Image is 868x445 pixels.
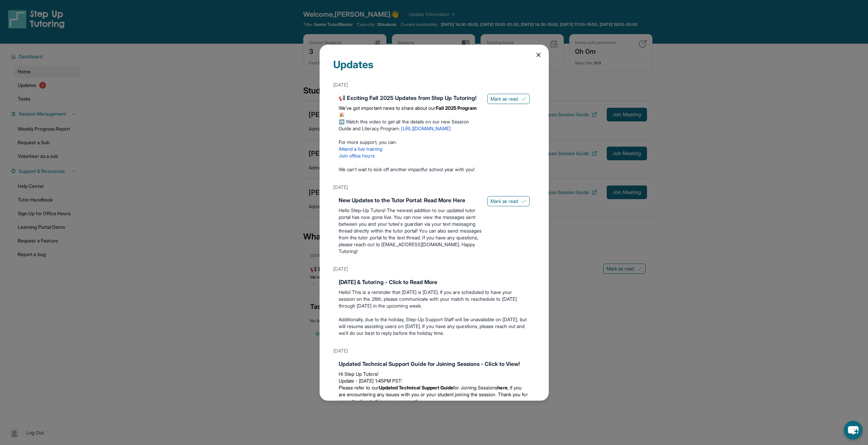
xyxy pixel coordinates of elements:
div: Updates [333,58,535,79]
div: New Updates to the Tutor Portal: Read More Here [339,196,482,204]
img: Mark as read [521,96,527,102]
p: We can’t wait to kick off another impactful school year with you! [339,166,482,173]
p: ➡️ Watch this video to get all the details on our new Session Guide and Literacy Program: [339,118,482,132]
div: Updated Technical Support Guide for Joining Sessions - Click to View! [339,360,530,368]
span: Please refer to our [339,385,379,390]
a: here [497,385,507,390]
button: Mark as read [487,196,530,206]
span: Mark as read [490,198,518,205]
strong: Fall 2025 Program [436,105,476,111]
span: , if you are encountering any issues with you or your student joining the session. Thank you for ... [339,385,528,404]
div: [DATE] [333,345,535,357]
p: Hello Step-Up Tutors! The newest addition to our updated tutor portal has now gone live. You can ... [339,207,482,255]
a: Join office hours [339,153,375,159]
div: 📢 Exciting Fall 2025 Updates from Step Up Tutoring! [339,94,482,102]
p: Hello! This is a reminder that [DATE] is [DATE]. If you are scheduled to have your session on the... [339,289,530,309]
span: 🎉 [339,112,344,118]
span: Update - [DATE] 1:45PM PST: [339,378,403,384]
span: Mark as read [490,95,518,102]
div: [DATE] & Tutoring - Click to Read More [339,278,530,286]
div: [DATE] [333,181,535,193]
span: We’ve got important news to share about our [339,105,436,111]
a: [URL][DOMAIN_NAME] [401,125,450,131]
p: Additionally, due to the holiday, Step-Up Support Staff will be unavailable on [DATE], but will r... [339,316,530,337]
button: chat-button [844,421,863,440]
button: Mark as read [487,94,530,104]
span: For more support, you can: [339,139,397,145]
strong: Updated Technical Support Guide [379,385,453,390]
div: [DATE] [333,263,535,275]
span: Hi Step Up Tutors! [339,371,378,377]
img: Mark as read [521,198,527,204]
div: [DATE] [333,79,535,91]
span: for Joining Sessions [453,385,497,390]
a: Attend a live training [339,146,383,152]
